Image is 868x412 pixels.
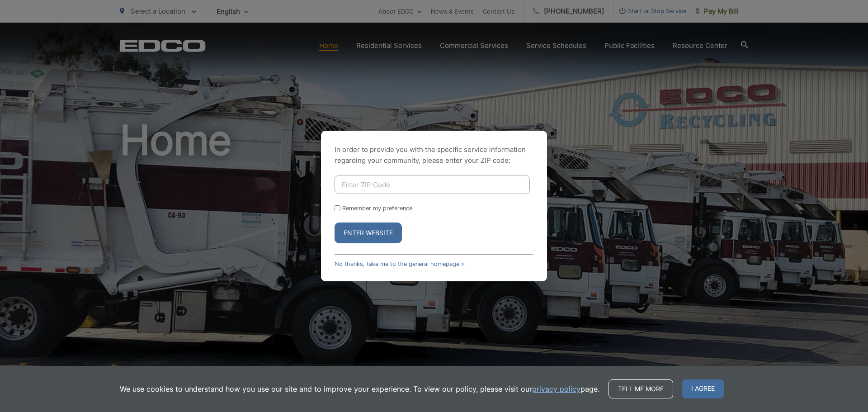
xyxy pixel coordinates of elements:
[342,205,412,212] label: Remember my preference
[335,260,465,267] a: No thanks, take me to the general homepage >
[335,144,533,166] p: In order to provide you with the specific service information regarding your community, please en...
[335,223,402,243] button: Enter Website
[609,379,673,398] a: Tell me more
[120,384,599,394] p: We use cookies to understand how you use our site and to improve your experience. To view our pol...
[335,175,530,194] input: Enter ZIP Code
[682,379,724,398] span: I agree
[532,384,580,394] a: privacy policy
